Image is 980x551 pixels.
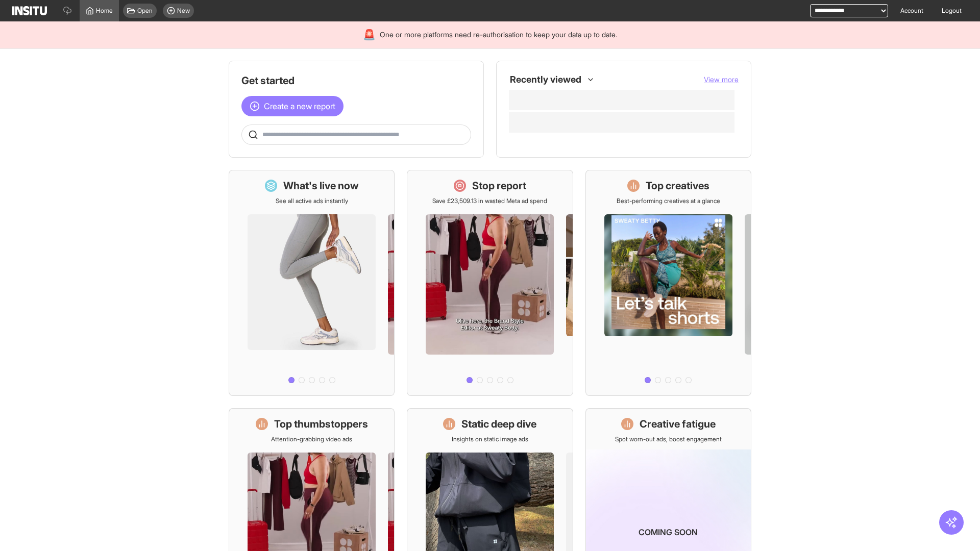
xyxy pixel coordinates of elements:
p: Save £23,509.13 in wasted Meta ad spend [432,197,547,205]
span: Create a new report [264,100,335,112]
img: Logo [12,6,47,15]
h1: Get started [241,73,471,88]
button: View more [704,74,739,85]
h1: Top creatives [646,179,709,193]
span: New [177,7,190,15]
button: Create a new report [241,96,344,116]
h1: Stop report [472,179,526,193]
a: Stop reportSave £23,509.13 in wasted Meta ad spend [407,170,573,396]
div: 🚨 [363,28,376,42]
p: See all active ads instantly [276,197,348,205]
a: What's live nowSee all active ads instantly [229,170,395,396]
p: Best-performing creatives at a glance [617,197,720,205]
span: One or more platforms need re-authorisation to keep your data up to date. [380,30,617,40]
p: Attention-grabbing video ads [271,435,352,443]
span: Open [137,7,153,15]
h1: What's live now [283,179,359,193]
p: Insights on static image ads [452,435,528,443]
span: Home [96,7,113,15]
span: View more [704,75,739,84]
h1: Top thumbstoppers [274,417,368,431]
h1: Static deep dive [461,417,536,431]
a: Top creativesBest-performing creatives at a glance [585,170,751,396]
